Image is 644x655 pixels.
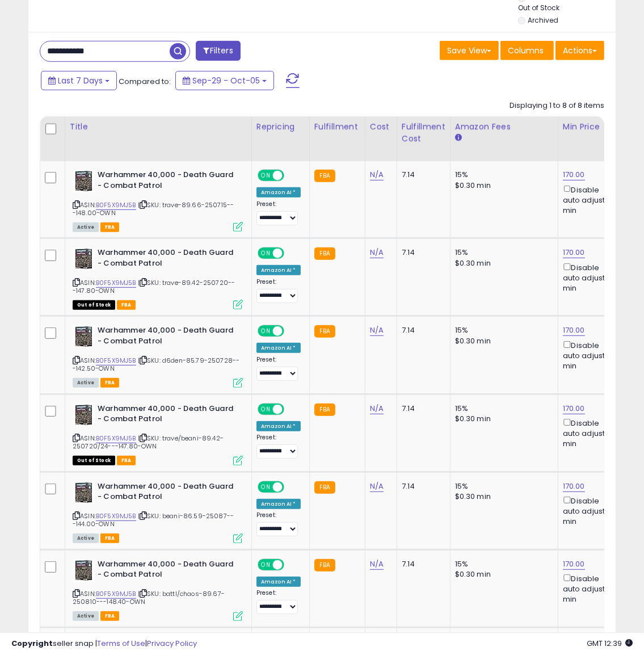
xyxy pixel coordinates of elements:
span: ON [259,404,273,414]
small: Amazon Fees. [455,133,462,143]
small: FBA [314,404,335,416]
span: Compared to: [119,76,171,87]
div: Preset: [256,589,301,614]
div: Amazon Fees [455,121,553,133]
div: $0.30 min [455,414,549,424]
small: FBA [314,559,335,572]
b: Warhammer 40,000 - Death Guard - Combat Patrol [98,404,235,427]
div: Displaying 1 to 8 of 8 items [510,100,604,111]
div: Amazon AI * [256,499,301,509]
div: Amazon AI * [256,421,301,431]
span: FBA [100,222,120,232]
div: $0.30 min [455,180,549,191]
span: ON [259,171,273,180]
div: $0.30 min [455,569,549,580]
div: Fulfillment [314,121,360,133]
div: $0.30 min [455,258,549,268]
div: Amazon AI * [256,577,301,587]
b: Warhammer 40,000 - Death Guard - Combat Patrol [98,559,235,583]
a: N/A [370,325,384,336]
span: 2025-10-14 12:39 GMT [587,638,633,649]
img: 517Slp10qaL._SL40_.jpg [73,559,95,582]
a: 170.00 [563,169,585,180]
label: Archived [528,15,558,25]
span: ON [259,326,273,336]
span: | SKU: trave-89.42-250720---147.80-OWN [73,278,235,295]
span: ON [259,249,273,258]
div: Cost [370,121,392,133]
a: N/A [370,403,384,414]
span: ON [259,482,273,492]
div: 15% [455,325,549,335]
div: 7.14 [402,170,441,180]
b: Warhammer 40,000 - Death Guard - Combat Patrol [98,247,235,271]
button: Actions [555,41,604,60]
div: 15% [455,247,549,258]
span: All listings currently available for purchase on Amazon [73,378,99,388]
a: Privacy Policy [147,638,197,649]
div: ASIN: [73,481,243,542]
div: 7.14 [402,559,441,569]
img: 517Slp10qaL._SL40_.jpg [73,247,95,270]
a: N/A [370,247,384,258]
span: OFF [283,249,301,258]
span: FBA [100,534,120,543]
span: Last 7 Days [58,75,103,86]
div: 15% [455,170,549,180]
a: B0F5X9MJ5B [96,200,136,210]
span: FBA [117,300,136,310]
span: All listings currently available for purchase on Amazon [73,534,99,543]
span: OFF [283,404,301,414]
div: 7.14 [402,325,441,335]
a: B0F5X9MJ5B [96,356,136,366]
span: OFF [283,482,301,492]
div: 7.14 [402,404,441,414]
span: All listings currently available for purchase on Amazon [73,611,99,621]
span: | SKU: d6den-85.79-250728---142.50-OWN [73,356,240,373]
small: FBA [314,325,335,338]
img: 517Slp10qaL._SL40_.jpg [73,481,95,504]
span: OFF [283,560,301,569]
div: Preset: [256,434,301,459]
div: Amazon AI * [256,265,301,275]
button: Last 7 Days [41,71,117,90]
small: FBA [314,170,335,182]
a: N/A [370,559,384,570]
span: Sep-29 - Oct-05 [192,75,260,86]
div: $0.30 min [455,492,549,502]
span: FBA [100,378,120,388]
button: Filters [196,41,240,61]
div: Disable auto adjust min [563,339,617,371]
span: All listings that are currently out of stock and unavailable for purchase on Amazon [73,456,115,465]
div: Amazon AI * [256,343,301,353]
strong: Copyright [11,638,53,649]
img: 517Slp10qaL._SL40_.jpg [73,404,95,426]
label: Out of Stock [518,3,559,12]
button: Columns [500,41,554,60]
img: 517Slp10qaL._SL40_.jpg [73,325,95,348]
a: 170.00 [563,559,585,570]
span: | SKU: battl/chaos-89.67-250810---148.40-OWN [73,589,225,606]
div: 15% [455,481,549,492]
a: 170.00 [563,481,585,492]
div: ASIN: [73,559,243,620]
div: 7.14 [402,481,441,492]
div: Disable auto adjust min [563,417,617,449]
span: | SKU: beani-86.59-25087---144.00-OWN [73,511,234,528]
div: Repricing [256,121,305,133]
div: Title [70,121,247,133]
button: Sep-29 - Oct-05 [175,71,274,90]
img: 517Slp10qaL._SL40_.jpg [73,170,95,192]
small: FBA [314,247,335,260]
span: ON [259,560,273,569]
a: 170.00 [563,325,585,336]
div: Preset: [256,200,301,225]
div: ASIN: [73,170,243,230]
span: | SKU: trave-89.66-250715---148.00-OWN [73,200,234,217]
a: B0F5X9MJ5B [96,278,136,288]
div: ASIN: [73,247,243,308]
div: seller snap | | [11,639,197,649]
div: Disable auto adjust min [563,494,617,527]
a: 170.00 [563,247,585,258]
div: 15% [455,559,549,569]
